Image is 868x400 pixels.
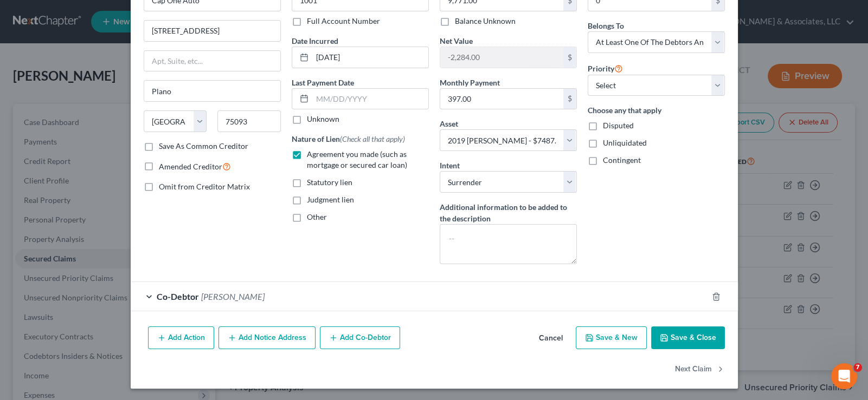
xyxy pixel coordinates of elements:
button: Save & New [576,326,647,349]
label: Monthly Payment [440,77,500,88]
label: Balance Unknown [455,16,516,27]
label: Last Payment Date [292,77,354,88]
div: $ [563,47,576,68]
button: Add Action [148,326,214,349]
button: Add Co-Debtor [320,326,400,349]
span: Judgment lien [307,195,354,204]
iframe: Intercom live chat [831,363,857,389]
label: Net Value [440,35,473,47]
div: $ [563,89,576,109]
input: 0.00 [440,47,563,68]
button: Save & Close [651,326,725,349]
label: Save As Common Creditor [159,141,248,152]
input: MM/DD/YYYY [312,47,428,68]
label: Choose any that apply [588,104,725,116]
input: 0.00 [440,89,563,109]
input: Enter address... [144,21,280,41]
input: Enter zip... [217,110,281,132]
span: Co-Debtor [157,291,199,301]
label: Priority [588,62,623,75]
span: Statutory lien [307,178,352,187]
span: 7 [853,363,862,372]
span: Omit from Creditor Matrix [159,182,250,191]
button: Next Claim [675,358,725,381]
span: [PERSON_NAME] [201,291,265,301]
label: Nature of Lien [292,133,405,145]
span: Amended Creditor [159,162,222,171]
label: Unknown [307,114,339,124]
input: Apt, Suite, etc... [144,51,280,71]
label: Additional information to be added to the description [440,201,577,224]
span: Asset [440,119,458,128]
button: Cancel [530,327,571,349]
span: Belongs To [588,21,624,30]
span: Other [307,212,327,221]
input: Enter city... [144,81,280,101]
label: Full Account Number [307,16,380,27]
label: Intent [440,160,460,171]
label: Date Incurred [292,35,338,47]
button: Add Notice Address [218,326,316,349]
span: (Check all that apply) [340,134,405,143]
input: MM/DD/YYYY [312,89,428,109]
span: Disputed [603,121,634,130]
span: Unliquidated [603,138,647,147]
span: Contingent [603,155,641,165]
span: Agreement you made (such as mortgage or secured car loan) [307,149,407,169]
